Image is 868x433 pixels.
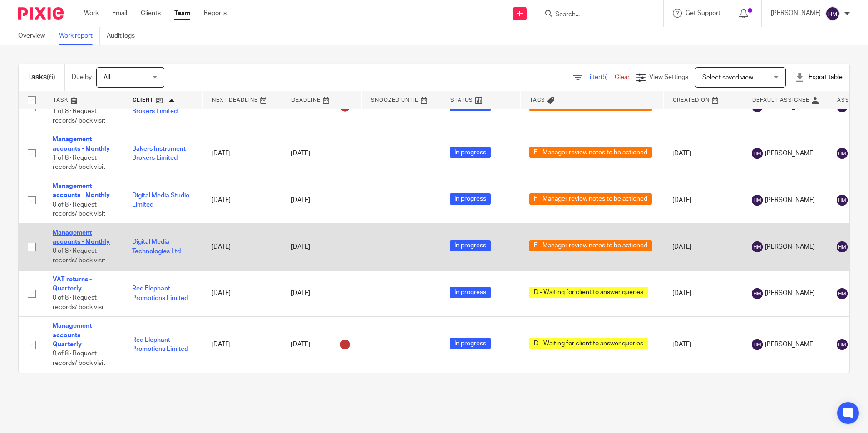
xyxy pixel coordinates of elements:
div: [DATE] [291,242,352,251]
td: [DATE] [663,223,743,270]
span: F - Manager review notes to be actioned [529,193,652,205]
a: Reports [204,9,227,18]
img: svg%3E [837,148,848,159]
span: Select saved view [702,74,753,81]
img: svg%3E [752,339,763,350]
span: In progress [450,193,491,205]
img: Pixie [18,7,64,20]
span: [PERSON_NAME] [765,196,815,205]
span: 0 of 8 · Request records/ book visit [53,351,105,367]
span: In progress [450,287,491,298]
img: svg%3E [837,339,848,350]
div: [DATE] [291,289,352,298]
td: [DATE] [663,130,743,177]
a: Management accounts - Monthly [53,136,110,152]
span: F - Manager review notes to be actioned [529,147,652,158]
input: Search [554,11,636,19]
a: Red Elephant Promotions Limited [132,337,188,352]
img: svg%3E [837,241,848,252]
a: Digital Media Technologies Ltd [132,239,181,254]
span: [PERSON_NAME] [765,242,815,251]
a: Bakers Instrument Brokers Limited [132,146,186,161]
td: [DATE] [202,317,282,373]
a: Clients [141,9,161,18]
img: svg%3E [752,288,763,299]
span: Filter [586,74,615,80]
img: svg%3E [752,195,763,206]
span: F - Manager review notes to be actioned [529,240,652,251]
a: Management accounts - Monthly [53,183,110,198]
td: [DATE] [663,270,743,317]
a: Work report [59,27,100,45]
td: [DATE] [202,130,282,177]
td: [DATE] [202,177,282,224]
p: [PERSON_NAME] [771,9,821,18]
a: Digital Media Studio Limited [132,192,189,208]
td: [DATE] [202,223,282,270]
span: 0 of 8 · Request records/ book visit [53,248,105,264]
img: svg%3E [837,195,848,206]
img: svg%3E [752,148,763,159]
p: Due by [72,73,92,82]
a: Audit logs [107,27,142,45]
div: [DATE] [291,149,352,158]
a: Email [112,9,127,18]
span: (6) [47,74,55,81]
img: svg%3E [825,6,840,21]
span: Get Support [686,10,720,16]
div: Export table [795,73,843,82]
span: (5) [601,74,608,80]
img: svg%3E [837,288,848,299]
a: Management accounts - Monthly [53,230,110,245]
span: [PERSON_NAME] [765,289,815,298]
h1: Tasks [28,73,55,82]
img: svg%3E [752,241,763,252]
span: In progress [450,338,491,349]
a: Overview [18,27,52,45]
a: Clear [615,74,630,80]
span: In progress [450,147,491,158]
span: In progress [450,240,491,251]
span: All [104,74,110,81]
td: [DATE] [663,317,743,373]
span: D - Waiting for client to answer queries [529,287,648,298]
span: View Settings [649,74,688,80]
a: Team [174,9,190,18]
span: 1 of 8 · Request records/ book visit [53,155,105,171]
span: 1 of 8 · Request records/ book visit [53,108,105,124]
td: [DATE] [663,177,743,224]
span: 0 of 8 · Request records/ book visit [53,295,105,311]
a: VAT returns - Quarterly [53,276,92,292]
a: Work [84,9,99,18]
span: [PERSON_NAME] [765,149,815,158]
a: Management accounts - Quarterly [53,323,92,348]
a: Red Elephant Promotions Limited [132,285,188,301]
td: [DATE] [202,270,282,317]
div: [DATE] [291,337,352,352]
span: [PERSON_NAME] [765,340,815,349]
span: Tags [530,98,545,103]
div: [DATE] [291,196,352,205]
span: 0 of 8 · Request records/ book visit [53,202,105,217]
span: D - Waiting for client to answer queries [529,338,648,349]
